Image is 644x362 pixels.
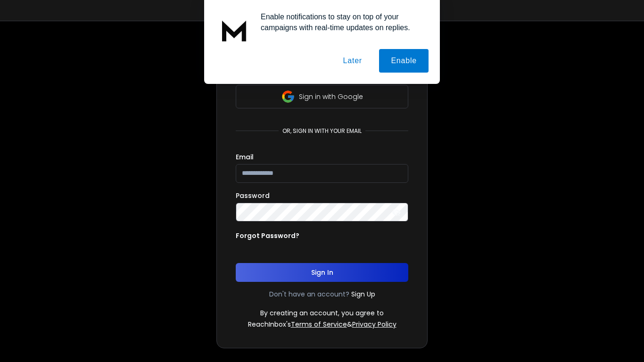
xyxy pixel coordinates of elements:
p: By creating an account, you agree to [260,308,384,318]
p: ReachInbox's & [248,320,396,329]
p: Sign in with Google [299,92,363,101]
p: Don't have an account? [269,289,349,299]
a: Terms of Service [291,320,347,329]
button: Sign in with Google [236,85,408,108]
p: Forgot Password? [236,231,299,240]
a: Privacy Policy [352,320,396,329]
a: Sign Up [351,289,375,299]
button: Sign In [236,263,408,282]
div: Enable notifications to stay on top of your campaigns with real-time updates on replies. [253,11,429,33]
button: Enable [379,49,429,73]
img: notification icon [215,11,253,49]
label: Password [236,192,270,199]
button: Later [331,49,373,73]
label: Email [236,154,254,160]
p: or, sign in with your email [279,127,365,135]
